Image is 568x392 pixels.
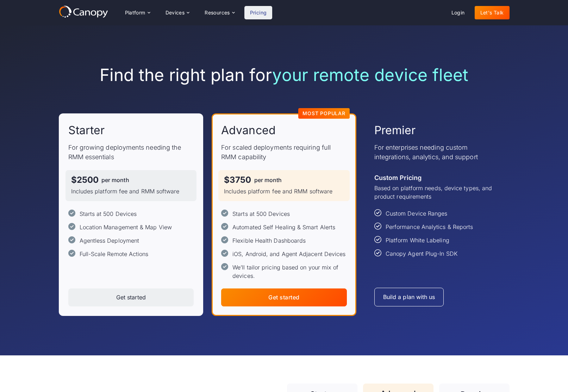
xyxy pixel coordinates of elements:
[232,223,335,231] div: Automated Self Healing & Smart Alerts
[254,177,282,183] div: per month
[374,143,500,162] p: For enterprises needing custom integrations, analytics, and support
[232,263,347,280] div: We’ll tailor pricing based on your mix of devices.
[116,294,146,301] div: Get started
[101,177,129,183] div: per month
[224,187,344,195] p: Includes platform fee and RMM software
[80,236,139,245] div: Agentless Deployment
[232,250,345,258] div: iOS, Android, and Agent Adjacent Devices
[125,10,145,15] div: Platform
[221,143,347,162] p: For scaled deployments requiring full RMM capability
[221,288,347,306] a: Get started
[80,250,149,258] div: Full-Scale Remote Actions
[224,176,251,184] div: $3750
[119,6,156,20] div: Platform
[374,123,416,138] h2: Premier
[160,6,195,20] div: Devices
[59,65,510,85] h1: Find the right plan for
[80,210,137,218] div: Starts at 500 Devices
[374,173,422,182] div: Custom Pricing
[71,176,99,184] div: $2500
[386,209,448,218] div: Custom Device Ranges
[68,288,194,306] a: Get started
[205,10,230,15] div: Resources
[68,123,105,138] h2: Starter
[244,6,273,19] a: Pricing
[386,249,457,258] div: Canopy Agent Plug-In SDK
[221,123,276,138] h2: Advanced
[232,236,306,245] div: Flexible Health Dashboards
[446,6,470,19] a: Login
[386,223,473,231] div: Performance Analytics & Reports
[374,288,444,306] a: Build a plan with us
[386,236,449,244] div: Platform White Labeling
[71,187,191,195] p: Includes platform fee and RMM software
[199,6,240,20] div: Resources
[268,294,299,301] div: Get started
[68,143,194,162] p: For growing deployments needing the RMM essentials
[302,111,345,116] div: Most Popular
[272,64,468,85] span: your remote device fleet
[374,184,500,201] p: Based on platform needs, device types, and product requirements
[383,294,435,300] div: Build a plan with us
[166,10,185,15] div: Devices
[232,210,290,218] div: Starts at 500 Devices
[475,6,510,19] a: Let's Talk
[80,223,172,231] div: Location Management & Map View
